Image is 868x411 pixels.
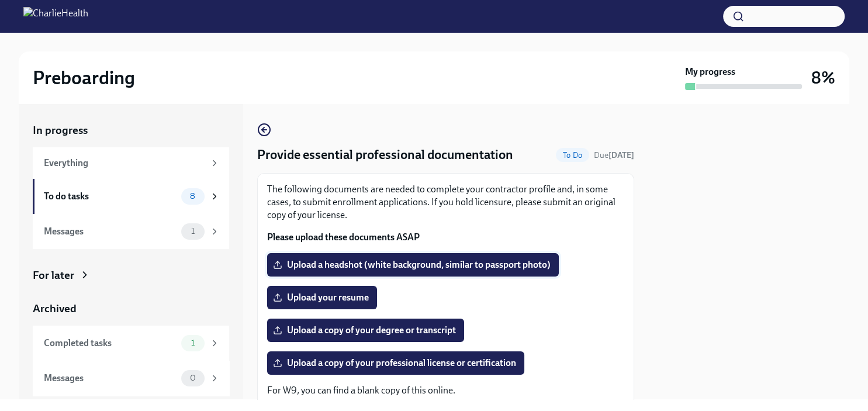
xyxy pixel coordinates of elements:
[33,214,229,249] a: Messages1
[33,123,229,138] a: In progress
[184,227,202,236] span: 1
[33,268,74,283] div: For later
[33,66,135,89] h2: Preboarding
[275,259,551,271] span: Upload a headshot (white background, similar to passport photo)
[257,146,513,164] h4: Provide essential professional documentation
[44,372,177,385] div: Messages
[267,384,624,397] p: For W9, you can find a blank copy of this online.
[267,183,624,222] p: The following documents are needed to complete your contractor profile and, in some cases, to sub...
[556,151,589,160] span: To Do
[33,179,229,214] a: To do tasks8
[33,268,229,283] a: For later
[183,192,202,201] span: 8
[44,225,177,238] div: Messages
[33,361,229,396] a: Messages0
[275,292,369,303] span: Upload your resume
[33,301,229,316] a: Archived
[267,286,377,309] label: Upload your resume
[267,253,559,277] label: Upload a headshot (white background, similar to passport photo)
[608,150,634,160] strong: [DATE]
[685,65,735,78] strong: My progress
[267,319,464,342] label: Upload a copy of your degree or transcript
[267,232,420,243] strong: Please upload these documents ASAP
[183,374,203,382] span: 0
[44,190,177,203] div: To do tasks
[33,147,229,179] a: Everything
[275,324,456,336] span: Upload a copy of your degree or transcript
[184,339,202,347] span: 1
[33,326,229,361] a: Completed tasks1
[23,7,88,26] img: CharlieHealth
[594,150,634,160] span: Due
[811,67,835,88] h3: 8%
[267,351,524,375] label: Upload a copy of your professional license or certification
[44,157,205,170] div: Everything
[44,337,177,350] div: Completed tasks
[594,150,634,161] span: October 20th, 2025 07:00
[275,357,516,369] span: Upload a copy of your professional license or certification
